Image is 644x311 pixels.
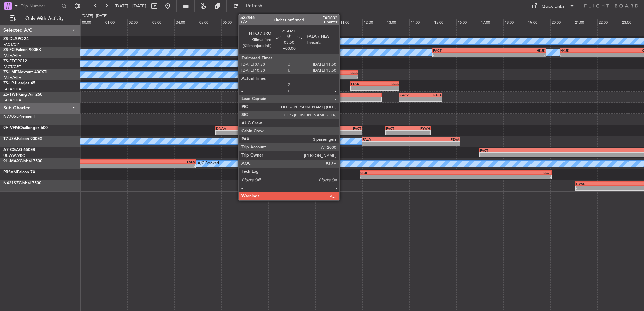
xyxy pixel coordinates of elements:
a: FALA/HLA [3,98,21,103]
div: - [298,97,318,101]
div: HKJK [560,48,606,53]
a: ZS-LRJLearjet 45 [3,81,35,85]
div: FVCZ [298,93,318,97]
div: - [284,64,305,68]
a: 9H-MAXGlobal 7500 [3,159,42,163]
div: - [269,119,295,124]
div: 16:00 [456,19,480,25]
div: - [489,53,546,57]
div: FACT [245,37,263,41]
a: ZS-FTGPC12 [3,59,27,63]
span: 9H-MAX [3,159,20,163]
div: - [295,119,321,124]
a: N421SZGlobal 7500 [3,181,41,185]
div: - [560,53,606,57]
div: - [263,42,281,46]
div: - [298,86,332,90]
div: - [433,53,489,57]
div: FALA [311,71,358,75]
span: ZS-TWP [3,93,18,97]
div: FACT [433,48,489,53]
a: A7-CGAG-650ER [3,148,35,152]
div: - [289,131,361,135]
span: ZS-LMF [3,70,18,74]
div: HTKJ [265,71,311,75]
div: FYWH [408,126,430,130]
a: PRSVNFalcon 7X [3,170,35,174]
div: HKJK [489,48,546,53]
div: - [279,97,298,101]
div: FACT [295,115,321,119]
a: FACT/CPT [3,42,21,47]
span: 9H-VFM [3,126,19,130]
div: FACT [289,126,361,130]
div: - [480,153,614,157]
div: FACT [305,60,326,64]
div: FYLZ [263,37,281,41]
div: - [400,97,421,101]
span: A7-CGA [3,148,19,152]
input: Trip Number [21,1,59,11]
a: FALA/HLA [3,87,21,92]
a: N770SLPremier I [3,115,35,119]
button: Only With Activity [7,13,73,24]
div: FBMN [269,115,295,119]
div: FALA [83,160,195,164]
div: FACT [480,148,614,152]
span: ZS-LRJ [3,81,16,85]
div: FACT [456,171,551,175]
div: - [245,42,263,46]
div: [DATE] - [DATE] [82,13,107,19]
div: 13:00 [386,19,409,25]
div: - [265,75,311,79]
div: - [386,131,408,135]
div: Khak [284,60,305,64]
div: FACT [386,126,408,130]
div: - [311,75,358,79]
div: FVCZ [400,93,421,97]
div: FALA [375,82,399,86]
span: PRSVN [3,170,17,174]
div: 06:00 [221,19,245,25]
span: ZS-FTG [3,59,17,63]
button: Refresh [230,1,270,11]
div: 21:00 [574,19,597,25]
div: FLKK [298,82,332,86]
div: - [360,175,456,179]
a: T7-JSAFalcon 900EX [3,137,42,141]
div: 01:00 [104,19,128,25]
div: - [411,142,459,146]
a: UUWW/VKO [3,153,25,158]
div: - [375,86,399,90]
div: A/C Booked [198,159,219,169]
div: - [576,186,622,190]
div: 05:00 [198,19,222,25]
div: 15:00 [433,19,456,25]
div: - [421,97,442,101]
div: - [265,86,298,90]
div: - [363,142,411,146]
div: DNAA [216,126,289,130]
div: 08:00 [268,19,292,25]
a: FALA/HLA [3,53,21,58]
a: ZS-TWPKing Air 260 [3,93,42,97]
div: - [351,86,375,90]
div: 07:00 [245,19,268,25]
div: FAOR [279,93,298,97]
div: A/C Booked [315,36,336,46]
a: FACT/CPT [3,64,21,69]
a: FALA/HLA [3,75,21,80]
a: ZS-FCIFalcon 900EX [3,48,41,52]
div: FZAA [411,137,459,141]
div: FALA [421,93,442,97]
span: N770SL [3,115,18,119]
span: ZS-DLA [3,37,18,41]
span: Only With Activity [18,16,71,21]
div: HUEN [265,82,298,86]
div: - [305,64,326,68]
span: T7-JSA [3,137,17,141]
div: 20:00 [550,19,574,25]
span: N421SZ [3,181,19,185]
div: 19:00 [527,19,550,25]
div: 12:00 [362,19,386,25]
